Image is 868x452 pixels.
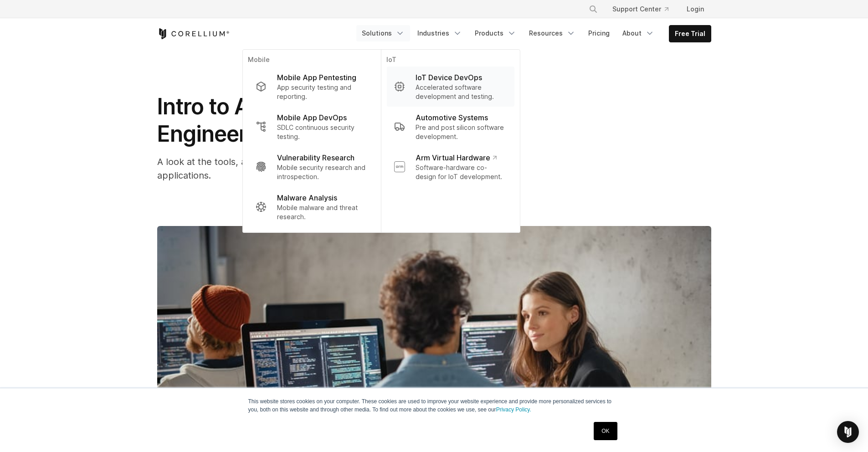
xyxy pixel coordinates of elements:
[277,152,354,163] p: Vulnerability Research
[416,112,488,123] p: Automotive Systems
[356,25,711,42] div: Navigation Menu
[157,28,230,39] a: Corellium Home
[469,25,522,41] a: Products
[416,72,482,83] p: IoT Device DevOps
[248,55,375,67] p: Mobile
[248,107,375,147] a: Mobile App DevOps SDLC continuous security testing.
[679,1,711,17] a: Login
[248,67,375,107] a: Mobile App Pentesting App security testing and reporting.
[386,107,514,147] a: Automotive Systems Pre and post silicon software development.
[277,203,368,221] p: Mobile malware and threat research.
[837,421,859,443] div: Open Intercom Messenger
[594,422,617,440] a: OK
[578,1,711,17] div: Navigation Menu
[585,1,601,17] button: Search
[416,152,496,163] p: Arm Virtual Hardware
[277,112,347,123] p: Mobile App DevOps
[496,406,531,413] a: Privacy Policy.
[157,156,498,181] span: A look at the tools, applications, and analysis used to reverse engineer Android applications.
[356,25,410,41] a: Solutions
[157,93,475,147] span: Intro to Android Mobile Reverse Engineering
[248,187,375,227] a: Malware Analysis Mobile malware and threat research.
[386,55,514,67] p: IoT
[248,147,375,187] a: Vulnerability Research Mobile security research and introspection.
[412,25,467,41] a: Industries
[416,123,507,141] p: Pre and post silicon software development.
[617,25,660,41] a: About
[386,67,514,107] a: IoT Device DevOps Accelerated software development and testing.
[416,83,507,101] p: Accelerated software development and testing.
[524,25,581,41] a: Resources
[386,147,514,187] a: Arm Virtual Hardware Software-hardware co-design for IoT development.
[416,163,507,181] p: Software-hardware co-design for IoT development.
[277,192,337,203] p: Malware Analysis
[605,1,676,17] a: Support Center
[277,163,368,181] p: Mobile security research and introspection.
[277,123,368,141] p: SDLC continuous security testing.
[277,83,368,101] p: App security testing and reporting.
[669,26,711,42] a: Free Trial
[277,72,356,83] p: Mobile App Pentesting
[248,397,620,414] p: This website stores cookies on your computer. These cookies are used to improve your website expe...
[583,25,615,41] a: Pricing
